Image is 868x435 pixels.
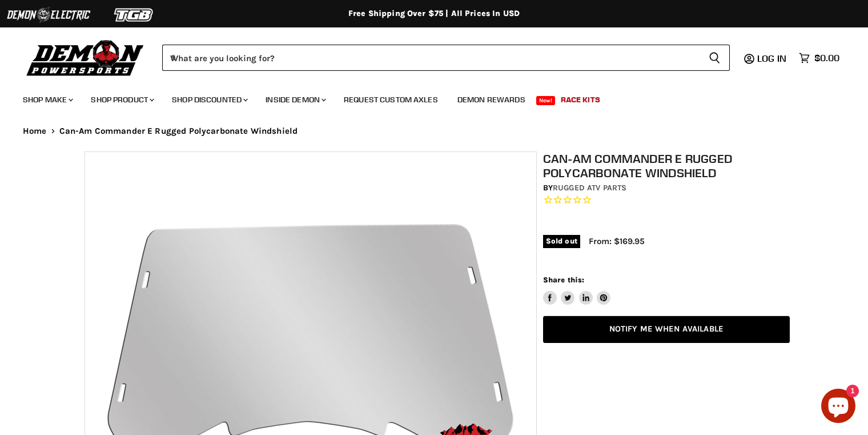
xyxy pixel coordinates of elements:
a: Request Custom Axles [335,88,447,111]
div: by [543,182,790,194]
span: Share this: [543,276,584,284]
a: Rugged ATV Parts [553,183,626,193]
a: Race Kits [552,88,609,111]
img: Demon Powersports [23,37,148,78]
span: Log in [757,53,786,64]
h1: Can-Am Commander E Rugged Polycarbonate Windshield [543,151,790,180]
input: When autocomplete results are available use up and down arrows to review and enter to select [162,45,700,71]
span: Rated 0.0 out of 5 stars 0 reviews [543,194,790,206]
a: Inside Demon [257,88,333,111]
ul: Main menu [14,83,837,111]
a: Log in [752,53,793,63]
span: Can-Am Commander E Rugged Polycarbonate Windshield [59,126,298,136]
inbox-online-store-chat: Shopify online store chat [818,389,859,426]
a: Shop Discounted [163,88,255,111]
a: Shop Make [14,88,80,111]
a: Home [23,126,47,136]
span: Sold out [543,235,580,248]
span: $0.00 [814,53,839,63]
img: TGB Logo 2 [91,4,177,26]
a: Demon Rewards [449,88,534,111]
span: New! [536,96,556,105]
aside: Share this: [543,275,611,305]
a: Notify Me When Available [543,316,790,343]
img: Demon Electric Logo 2 [6,4,91,26]
a: $0.00 [793,50,845,66]
a: Shop Product [82,88,161,111]
form: Product [162,45,730,71]
button: Search [700,45,730,71]
span: From: $169.95 [589,236,645,246]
